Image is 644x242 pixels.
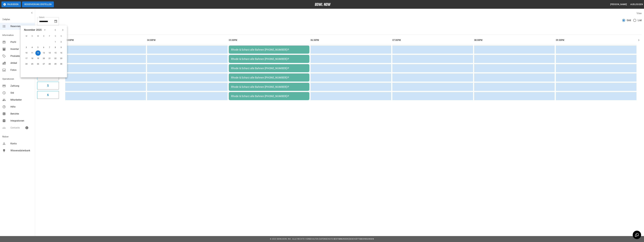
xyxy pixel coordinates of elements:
span: Mitarbeiter [10,98,32,102]
span: M [24,33,29,39]
button: 17. Nov. 2025 [24,56,29,61]
button: Pausieren [1,1,21,7]
button: 13. Nov. 2025 [41,50,46,56]
span: List [638,19,642,22]
button: 7. Nov. 2025 [47,45,52,50]
button: 6. Nov. 2025 [41,45,46,50]
div: Rhode & Scharz alle Bahnen [PHONE_NUMBER] P [231,67,307,70]
button: Reservierung erstellen [22,1,54,7]
button: 11. Nov. 2025 [30,50,35,56]
span: S [53,33,58,39]
span: F [47,33,52,39]
th: 07:00PM [392,36,473,44]
span: © 2022 BowlNow, Inc. Alle Rechte vorbehalten. [270,238,319,240]
button: 2. Nov. 2025 [59,39,64,45]
div: Rhode & Scharz alle Bahnen [PHONE_NUMBER] P [231,85,307,88]
span: Hilfe [10,105,32,109]
button: 12. Nov. 2025 [35,50,41,56]
button: Next month [60,27,65,32]
h6: 6 [47,93,49,97]
button: 6 [37,91,59,99]
span: Wissensdatenbank [10,149,32,152]
span: Zahlung [10,84,32,88]
button: 26. Nov. 2025 [35,61,41,67]
span: Produkte [10,54,32,58]
button: 22. Nov. 2025 [53,56,58,61]
button: 4. Nov. 2025 [30,45,35,50]
th: 08:00PM [474,36,555,44]
th: 09:00PM [556,36,636,44]
div: Rhode & Scharz alle Bahnen [PHONE_NUMBER] P [231,48,307,51]
button: 25. Nov. 2025 [30,61,35,67]
span: Fotos [10,68,32,72]
div: Rhode & Scharz alle Bahnen [PHONE_NUMBER] P [231,57,307,60]
th: 05:00PM [229,36,309,44]
button: 10. Nov. 2025 [24,50,29,56]
button: [PERSON_NAME] [609,2,628,7]
div: Rhode & Scharz alle Bahnen [PHONE_NUMBER] P [231,76,307,79]
button: 23. Nov. 2025 [59,56,64,61]
div: Rhode & Scharz alle Bahnen [PHONE_NUMBER] P [231,95,307,98]
span: Integrationen [10,119,32,123]
button: 24. Nov. 2025 [24,61,29,67]
button: 29. Nov. 2025 [53,61,58,67]
span: Inventar [10,47,32,51]
th: 03:00PM [65,36,146,44]
span: Grid [627,19,631,22]
button: 3. Nov. 2025 [24,45,29,50]
button: 20. Nov. 2025 [41,56,46,61]
button: Previous month [53,27,58,32]
span: Reservierungen [10,25,32,28]
button: 30. Nov. 2025 [59,61,64,67]
button: 1. Nov. 2025 [53,39,58,45]
span: Artikel [10,61,32,65]
button: 14. Nov. 2025 [47,50,52,56]
div: inventory tabs [37,28,642,35]
button: 15. Nov. 2025 [53,50,58,56]
a: Geschäftsbedingungen [349,238,374,240]
button: 9. Nov. 2025 [59,45,64,50]
span: D [30,33,35,39]
button: calendar view is open, switch to year view [42,27,47,32]
th: 04:00PM [147,36,228,44]
span: S [59,33,64,39]
span: D [41,33,46,39]
a: Datenschutz-Bestimmungen [319,238,349,240]
button: 16. Nov. 2025 [59,50,64,56]
table: sticky table [64,35,638,101]
span: Berichte [10,112,32,116]
button: 5. Nov. 2025 [35,45,41,50]
button: 27. Nov. 2025 [41,61,46,67]
img: logo [315,3,331,6]
div: November [24,28,35,32]
button: 5 [37,82,59,90]
div: 2025 [36,28,41,32]
span: Konto [10,142,32,145]
span: M [35,33,41,39]
button: 18. Nov. 2025 [30,56,35,61]
button: 21. Nov. 2025 [47,56,52,61]
button: Choose date, selected date is 12. Nov. 2025 [53,18,59,24]
h6: 5 [47,83,49,88]
button: 19. Nov. 2025 [35,56,41,61]
button: Ausloggen [629,2,644,7]
th: 06:00PM [311,36,391,44]
label: View [637,12,642,15]
span: Profil [10,40,32,44]
button: 8. Nov. 2025 [53,45,58,50]
span: Std [10,91,32,95]
button: 28. Nov. 2025 [47,61,52,67]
